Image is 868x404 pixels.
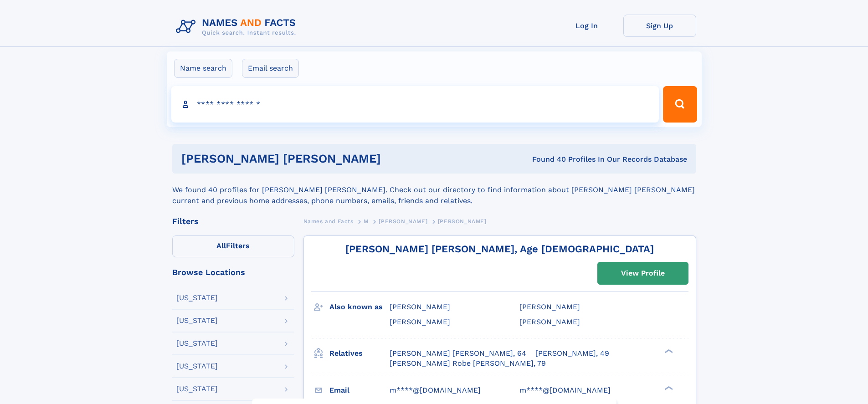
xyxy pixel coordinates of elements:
[390,317,450,326] span: [PERSON_NAME]
[457,154,687,164] div: Found 40 Profiles In Our Records Database
[171,86,659,123] input: search input
[535,348,609,358] a: [PERSON_NAME], 49
[176,340,218,347] div: [US_STATE]
[390,348,526,358] a: [PERSON_NAME] [PERSON_NAME], 64
[621,263,665,284] div: View Profile
[329,346,390,361] h3: Relatives
[379,218,427,225] span: [PERSON_NAME]
[242,59,299,78] label: Email search
[172,217,294,225] div: Filters
[176,294,218,302] div: [US_STATE]
[519,302,580,311] span: [PERSON_NAME]
[216,241,226,250] span: All
[390,358,546,368] a: [PERSON_NAME] Robe [PERSON_NAME], 79
[303,215,354,227] a: Names and Facts
[598,262,688,284] a: View Profile
[174,59,232,78] label: Name search
[390,302,450,311] span: [PERSON_NAME]
[172,15,303,39] img: Logo Names and Facts
[519,317,580,326] span: [PERSON_NAME]
[663,385,673,391] div: ❯
[172,235,294,257] label: Filters
[176,363,218,370] div: [US_STATE]
[181,153,457,164] h1: [PERSON_NAME] [PERSON_NAME]
[172,268,294,276] div: Browse Locations
[663,348,673,354] div: ❯
[176,317,218,324] div: [US_STATE]
[364,218,369,225] span: M
[623,15,696,37] a: Sign Up
[176,385,218,393] div: [US_STATE]
[329,299,390,315] h3: Also known as
[172,174,696,206] div: We found 40 profiles for [PERSON_NAME] [PERSON_NAME]. Check out our directory to find information...
[345,243,654,255] a: [PERSON_NAME] [PERSON_NAME], Age [DEMOGRAPHIC_DATA]
[550,15,623,37] a: Log In
[438,218,487,225] span: [PERSON_NAME]
[329,383,390,398] h3: Email
[663,86,697,123] button: Search Button
[379,215,427,227] a: [PERSON_NAME]
[364,215,369,227] a: M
